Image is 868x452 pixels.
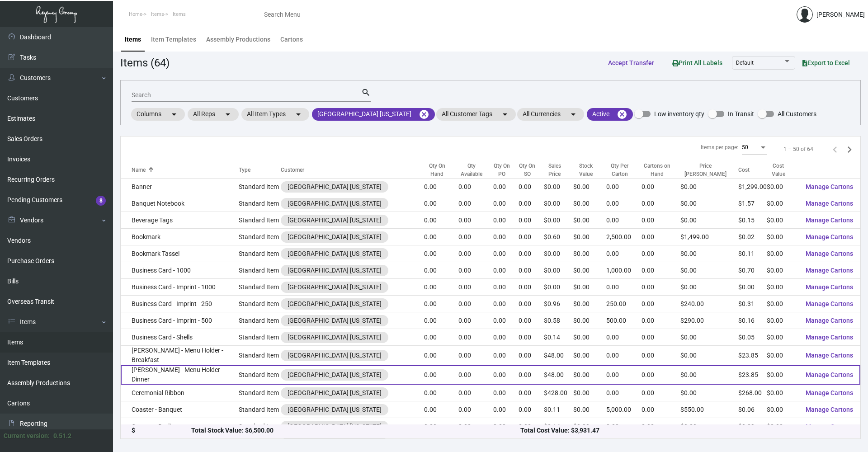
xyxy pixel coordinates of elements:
mat-icon: cancel [617,109,627,120]
td: 1,000.00 [606,262,641,279]
td: 0.00 [458,385,493,401]
td: 0.00 [519,212,544,229]
div: Qty Available [458,162,493,178]
mat-chip: [GEOGRAPHIC_DATA] [US_STATE] [312,108,435,121]
td: $0.06 [738,401,767,418]
td: 0.00 [424,195,458,212]
mat-icon: search [361,87,371,98]
td: 0.00 [458,179,493,195]
td: 0.00 [493,365,519,385]
td: 0.00 [642,279,681,296]
td: 0.00 [642,229,681,245]
td: $1,499.00 [680,229,738,245]
td: 0.00 [519,296,544,312]
td: $1,299.00 [738,179,767,195]
span: Manage Cartons [806,352,853,359]
td: $0.00 [573,346,606,365]
div: Qty Per Carton [606,162,641,178]
td: 0.00 [642,346,681,365]
td: $0.16 [738,312,767,329]
button: Manage Cartons [798,262,860,278]
td: $0.00 [767,346,798,365]
td: $0.00 [573,262,606,279]
td: 0.00 [493,179,519,195]
td: Standard Item [239,179,281,195]
div: [GEOGRAPHIC_DATA] [US_STATE] [288,316,382,325]
mat-chip: Columns [131,108,185,121]
td: $0.00 [767,195,798,212]
td: 0.00 [424,245,458,262]
div: Name [132,166,239,174]
td: Standard Item [239,212,281,229]
td: $0.00 [767,329,798,346]
td: 250.00 [606,296,641,312]
div: Cost Value [767,162,790,178]
span: Manage Cartons [806,423,853,430]
td: 0.00 [519,418,544,435]
td: 0.00 [642,179,681,195]
div: [PERSON_NAME] [816,10,865,19]
td: $0.00 [544,195,573,212]
button: Next page [842,142,857,156]
td: $0.00 [544,245,573,262]
td: $0.11 [738,245,767,262]
td: 0.00 [606,346,641,365]
td: 0.00 [606,212,641,229]
span: Home [129,11,142,17]
td: $0.00 [573,401,606,418]
span: Manage Cartons [806,250,853,257]
td: $23.85 [738,346,767,365]
td: $0.58 [544,312,573,329]
span: Accept Transfer [608,59,654,66]
td: 0.00 [606,385,641,401]
div: Cartons on Hand [642,162,673,178]
td: $48.00 [544,365,573,385]
div: Items per page: [701,143,738,151]
td: $0.00 [544,262,573,279]
div: [GEOGRAPHIC_DATA] [US_STATE] [288,299,382,309]
td: 0.00 [424,346,458,365]
td: 0.00 [424,385,458,401]
td: $0.70 [738,262,767,279]
span: Manage Cartons [806,217,853,224]
td: Bookmark [121,229,239,245]
div: Qty On SO [519,162,536,178]
td: Standard Item [239,229,281,245]
td: Standard Item [239,329,281,346]
td: 0.00 [642,296,681,312]
td: $0.00 [573,229,606,245]
td: 0.00 [493,346,519,365]
button: Manage Cartons [798,296,860,312]
td: 0.00 [458,418,493,435]
button: Manage Cartons [798,347,860,363]
div: Qty On SO [519,162,544,178]
button: Manage Cartons [798,195,860,212]
div: Cartons on Hand [642,162,681,178]
td: 0.00 [642,312,681,329]
td: $0.00 [767,279,798,296]
button: Manage Cartons [798,279,860,295]
td: Standard Item [239,418,281,435]
td: $0.00 [544,179,573,195]
td: 0.00 [493,418,519,435]
button: Accept Transfer [601,55,661,71]
td: 0.00 [519,179,544,195]
button: Manage Cartons [798,329,860,345]
td: 0.00 [642,245,681,262]
td: 0.00 [519,365,544,385]
td: $0.14 [544,329,573,346]
td: $0.00 [573,329,606,346]
td: 0.00 [519,262,544,279]
td: 0.00 [458,296,493,312]
td: 0.00 [642,365,681,385]
td: [PERSON_NAME] - Menu Holder - Breakfast [121,346,239,365]
td: $0.00 [767,179,798,195]
td: 0.00 [519,245,544,262]
td: 0.00 [458,312,493,329]
td: 0.00 [458,245,493,262]
div: [GEOGRAPHIC_DATA] [US_STATE] [288,182,382,192]
td: $0.11 [544,401,573,418]
span: Manage Cartons [806,200,853,207]
div: Qty On Hand [424,162,458,178]
td: $0.00 [767,212,798,229]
